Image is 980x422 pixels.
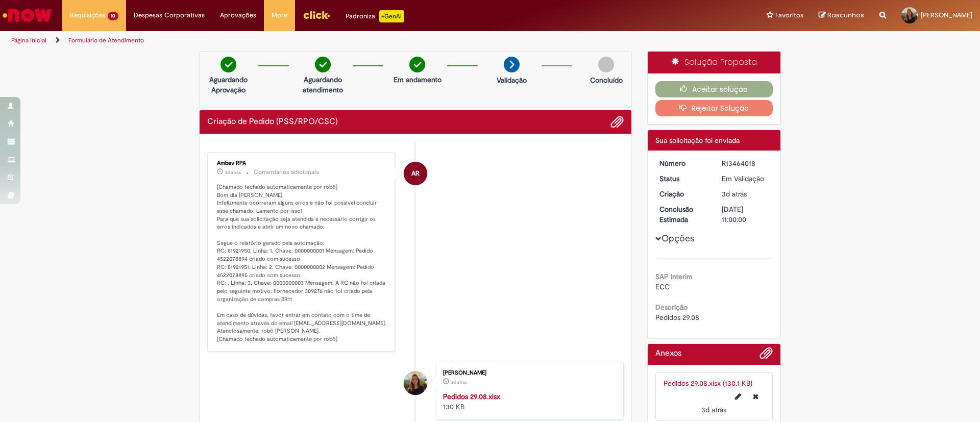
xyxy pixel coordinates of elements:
[451,379,467,385] span: 3d atrás
[655,349,681,358] h2: Anexos
[204,75,253,95] p: Aguardando Aprovação
[747,388,765,405] button: Excluir Pedidos 29.08.xlsx
[655,303,688,312] b: Descrição
[217,160,387,166] div: Ambev RPA
[443,391,613,412] div: 130 KB
[404,162,427,185] div: Ambev RPA
[8,31,646,50] ul: Trilhas de página
[70,10,106,20] span: Requisições
[775,10,803,20] span: Favoritos
[404,371,427,395] div: Lara Moccio Breim Solera
[409,57,425,72] img: check-circle-green.png
[504,57,520,72] img: arrow-next.png
[722,189,769,199] div: 29/08/2025 18:38:13
[652,204,715,225] dt: Conclusão Estimada
[254,168,319,177] small: Comentários adicionais
[225,169,241,176] span: 3d atrás
[451,379,467,385] time: 29/08/2025 18:38:12
[225,169,241,176] time: 30/08/2025 01:31:44
[220,10,256,20] span: Aprovações
[497,75,527,85] p: Validação
[655,282,670,291] span: ECC
[298,75,348,95] p: Aguardando atendimento
[217,183,387,343] p: [Chamado fechado automaticamente por robô] Bom dia [PERSON_NAME], Infelizmente ocorreram alguns e...
[722,204,769,225] div: [DATE] 11:00:00
[722,189,747,198] span: 3d atrás
[701,405,726,414] time: 29/08/2025 18:38:12
[443,370,613,376] div: [PERSON_NAME]
[655,136,740,145] span: Sua solicitação foi enviada
[134,10,205,20] span: Despesas Corporativas
[68,36,144,44] a: Formulário de Atendimento
[722,173,769,184] div: Em Validação
[655,272,693,281] b: SAP Interim
[729,388,747,405] button: Editar nome de arquivo Pedidos 29.08.xlsx
[648,52,781,73] div: Solução Proposta
[652,173,715,184] dt: Status
[346,10,404,22] div: Padroniza
[652,189,715,199] dt: Criação
[1,5,54,26] img: ServiceNow
[443,392,500,401] a: Pedidos 29.08.xlsx
[272,10,287,20] span: More
[220,57,236,72] img: check-circle-green.png
[315,57,331,72] img: check-circle-green.png
[394,75,442,85] p: Em andamento
[827,10,864,20] span: Rascunhos
[610,115,624,129] button: Adicionar anexos
[207,117,338,127] h2: Criação de Pedido (PSS/RPO/CSC) Histórico de tíquete
[652,158,715,168] dt: Número
[664,379,752,388] a: Pedidos 29.08.xlsx (130.1 KB)
[759,346,773,365] button: Adicionar anexos
[379,10,404,22] p: +GenAi
[655,100,773,116] button: Rejeitar Solução
[590,75,623,85] p: Concluído
[701,405,726,414] span: 3d atrás
[921,11,972,19] span: [PERSON_NAME]
[303,7,330,22] img: click_logo_yellow_360x200.png
[598,57,614,72] img: img-circle-grey.png
[819,11,864,20] a: Rascunhos
[411,161,420,186] span: AR
[722,189,747,198] time: 29/08/2025 18:38:13
[722,158,769,168] div: R13464018
[655,313,699,322] span: Pedidos 29.08
[108,12,118,20] span: 10
[11,36,46,44] a: Página inicial
[655,81,773,97] button: Aceitar solução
